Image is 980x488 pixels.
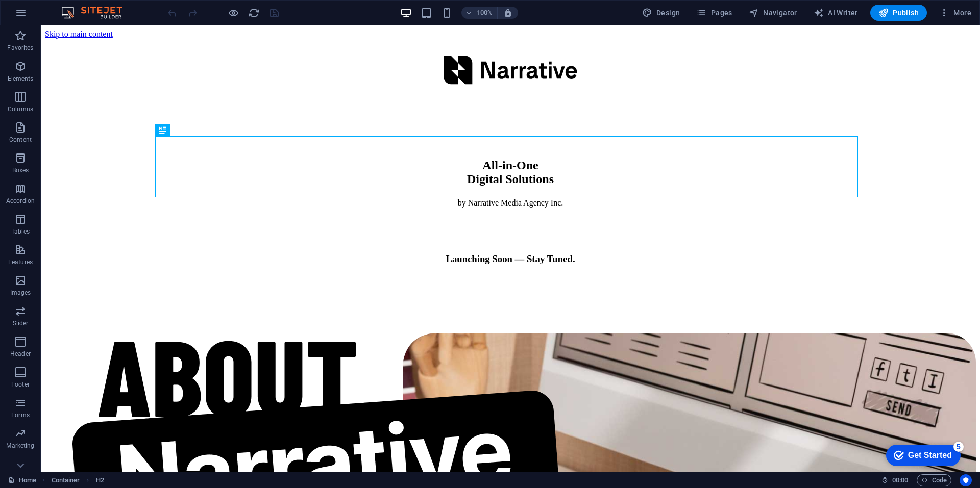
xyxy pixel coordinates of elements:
[59,7,135,19] img: Editor Logo
[10,350,31,358] p: Header
[11,411,30,419] p: Forms
[9,136,32,144] p: Content
[899,476,901,484] span: :
[8,105,33,113] p: Columns
[642,8,680,18] span: Design
[461,7,498,19] button: 100%
[935,5,975,21] button: More
[878,8,919,18] span: Publish
[477,7,493,19] h6: 100%
[917,474,951,486] button: Code
[10,289,31,297] p: Images
[870,5,927,21] button: Publish
[52,474,80,486] span: Click to select. Double-click to edit
[6,197,35,205] p: Accordion
[692,5,736,21] button: Pages
[8,74,34,83] p: Elements
[12,166,29,174] p: Boxes
[96,474,104,486] span: Click to select. Double-click to edit
[810,5,862,21] button: AI Writer
[8,474,36,486] a: Click to cancel selection. Double-click to open Pages
[6,442,34,450] p: Marketing
[76,2,86,12] div: 5
[638,5,684,21] button: Design
[892,474,908,486] span: 00 00
[7,44,33,52] p: Favorites
[696,8,732,18] span: Pages
[52,474,104,486] nav: breadcrumb
[749,8,797,18] span: Navigator
[30,11,74,20] div: Get Started
[248,7,260,19] button: reload
[503,8,512,17] i: On resize automatically adjust zoom level to fit chosen device.
[11,227,30,236] p: Tables
[248,7,260,19] i: Reload page
[11,380,30,389] p: Footer
[921,474,947,486] span: Code
[745,5,801,21] button: Navigator
[8,258,33,266] p: Features
[227,7,239,19] button: Click here to leave preview mode and continue editing
[4,4,72,13] a: Skip to main content
[814,8,858,18] span: AI Writer
[638,5,684,21] div: Design (Ctrl+Alt+Y)
[939,8,971,18] span: More
[8,5,83,27] div: Get Started 5 items remaining, 0% complete
[960,474,972,486] button: Usercentrics
[13,319,29,327] p: Slider
[881,474,909,486] h6: Session time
